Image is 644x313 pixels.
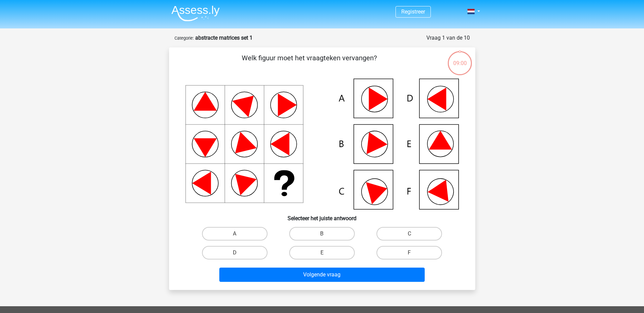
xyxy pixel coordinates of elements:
[195,35,253,41] strong: abstracte matrices set 1
[219,268,425,282] button: Volgende vraag
[401,8,425,15] a: Registreer
[171,5,220,21] img: Assessly
[202,227,268,241] label: A
[174,36,194,41] small: Categorie:
[180,210,464,222] h6: Selecteer het juiste antwoord
[180,53,439,73] p: Welk figuur moet het vraagteken vervangen?
[289,246,355,259] label: E
[376,227,442,241] label: C
[426,34,470,42] div: Vraag 1 van de 10
[202,246,268,259] label: D
[289,227,355,241] label: B
[376,246,442,259] label: F
[447,50,473,67] div: 09:00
